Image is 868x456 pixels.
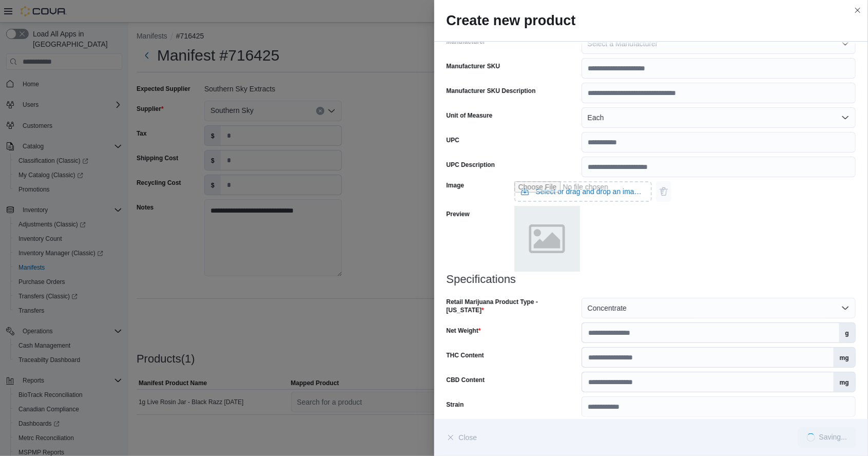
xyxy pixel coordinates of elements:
label: Preview [447,210,470,218]
label: mg [834,372,855,392]
h2: Create new product [447,12,856,29]
button: Concentrate [582,298,856,318]
button: LoadingSaving... [798,427,856,448]
button: Close this dialog [852,4,864,16]
div: Saving... [819,433,847,442]
button: Close [447,427,477,448]
label: Manufacturer SKU [447,62,500,70]
label: Retail Marijuana Product Type - [US_STATE] [447,298,577,314]
img: placeholder.png [514,206,580,272]
label: Unit of Measure [447,111,493,120]
label: THC Content [447,351,484,359]
label: CBD Content [447,376,485,384]
label: g [839,323,855,343]
button: Each [582,107,856,128]
h3: Specifications [447,273,856,286]
span: Close [459,432,477,443]
label: UPC [447,136,459,144]
span: Select a Manufacturer [588,40,658,48]
label: Strain [447,401,464,409]
label: UPC Description [447,161,495,169]
button: Select a Manufacturer [582,33,856,54]
label: mg [834,348,855,367]
label: Image [447,181,465,189]
input: Use aria labels when no actual label is in use [514,181,652,202]
label: Net Weight [447,327,481,335]
label: Manufacturer SKU Description [447,87,536,95]
label: Manufacturer [447,37,486,46]
span: Loading [807,433,815,442]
